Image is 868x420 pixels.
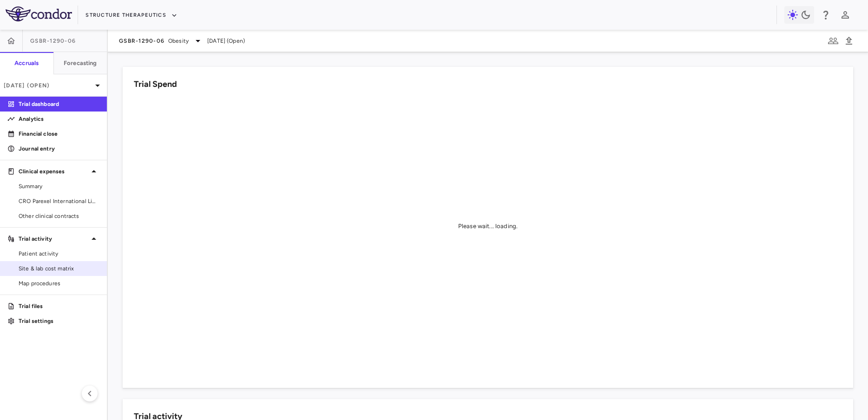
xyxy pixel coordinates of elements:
button: Structure Therapeutics [85,8,178,23]
p: Trial settings [19,317,99,325]
p: [DATE] (Open) [4,81,92,90]
p: Journal entry [19,144,99,153]
div: Please wait... loading. [458,222,518,230]
span: Other clinical contracts [19,212,99,220]
span: GSBR-1290-06 [30,37,76,45]
span: Site & lab cost matrix [19,264,99,273]
p: Financial close [19,130,99,138]
span: Obesity [168,37,189,45]
span: Patient activity [19,249,99,258]
h6: Accruals [14,59,39,67]
p: Analytics [19,115,99,123]
p: Trial activity [19,235,88,243]
span: Summary [19,182,99,190]
span: [DATE] (Open) [207,37,245,45]
h6: Trial Spend [134,78,177,91]
h6: Forecasting [64,59,97,67]
img: logo-full-SnFGN8VE.png [6,7,72,21]
span: Map procedures [19,279,99,288]
p: Clinical expenses [19,167,88,176]
p: Trial files [19,302,99,310]
p: Trial dashboard [19,100,99,108]
span: GSBR-1290-06 [119,37,164,45]
span: CRO Parexel International Limited [19,197,99,205]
